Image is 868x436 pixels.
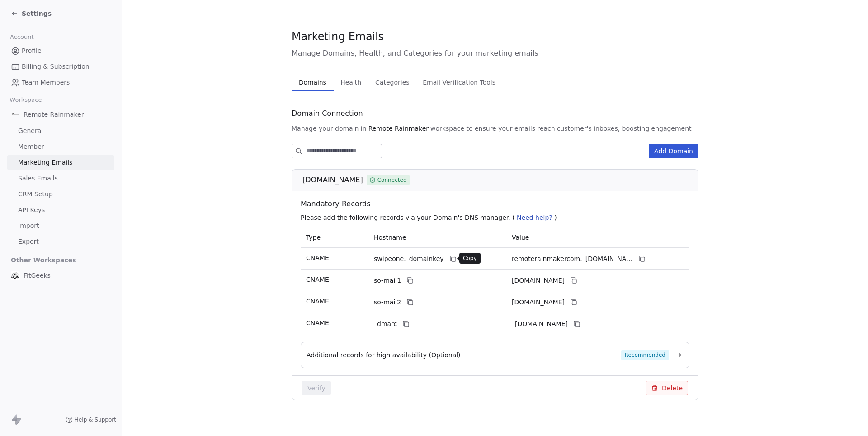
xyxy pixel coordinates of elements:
[6,30,38,44] span: Account
[7,75,114,90] a: Team Members
[7,253,80,267] span: Other Workspaces
[337,76,365,89] span: Health
[7,43,114,58] a: Profile
[292,124,367,133] span: Manage your domain in
[6,93,46,107] span: Workspace
[18,158,72,167] span: Marketing Emails
[7,59,114,74] a: Billing & Subscription
[18,237,39,246] span: Export
[557,124,692,133] span: customer's inboxes, boosting engagement
[430,124,555,133] span: workspace to ensure your emails reach
[18,126,43,136] span: General
[512,298,565,307] span: remoterainmakercom2.swipeone.email
[646,381,688,395] button: Delete
[463,255,477,262] p: Copy
[302,175,363,185] span: [DOMAIN_NAME]
[306,319,329,327] span: CNAME
[7,171,114,186] a: Sales Emails
[307,351,461,360] span: Additional records for high availability (Optional)
[377,176,407,184] span: Connected
[24,271,51,280] span: FitGeeks
[66,416,116,423] a: Help & Support
[7,139,114,154] a: Member
[419,76,499,89] span: Email Verification Tools
[7,203,114,218] a: API Keys
[22,62,90,71] span: Billing & Subscription
[7,123,114,138] a: General
[306,254,329,261] span: CNAME
[11,110,20,119] img: RR%20Logo%20%20Black%20(2).png
[512,276,565,285] span: remoterainmakercom1.swipeone.email
[18,190,53,199] span: CRM Setup
[301,213,693,222] p: Please add the following records via your Domain's DNS manager. ( )
[306,233,363,242] p: Type
[512,254,633,264] span: remoterainmakercom._domainkey.swipeone.email
[7,155,114,170] a: Marketing Emails
[517,214,552,221] span: Need help?
[11,271,20,280] img: 1000.jpg
[7,234,114,249] a: Export
[22,78,70,87] span: Team Members
[292,48,698,59] span: Manage Domains, Health, and Categories for your marketing emails
[22,9,52,18] span: Settings
[306,298,329,305] span: CNAME
[18,221,39,231] span: Import
[18,174,58,183] span: Sales Emails
[374,319,397,329] span: _dmarc
[307,350,684,360] button: Additional records for high availability (Optional)Recommended
[11,9,52,18] a: Settings
[368,124,429,133] span: Remote Rainmaker
[372,76,413,89] span: Categories
[374,234,406,241] span: Hostname
[306,276,329,283] span: CNAME
[7,218,114,233] a: Import
[374,254,444,264] span: swipeone._domainkey
[24,110,84,119] span: Remote Rainmaker
[374,298,401,307] span: so-mail2
[302,381,331,395] button: Verify
[18,205,45,215] span: API Keys
[512,319,568,329] span: _dmarc.swipeone.email
[7,187,114,202] a: CRM Setup
[18,142,44,152] span: Member
[621,350,669,360] span: Recommended
[75,416,116,423] span: Help & Support
[649,144,698,158] button: Add Domain
[292,108,363,119] span: Domain Connection
[301,199,693,209] span: Mandatory Records
[22,46,42,56] span: Profile
[374,276,401,285] span: so-mail1
[512,234,529,241] span: Value
[295,76,330,89] span: Domains
[292,30,384,43] span: Marketing Emails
